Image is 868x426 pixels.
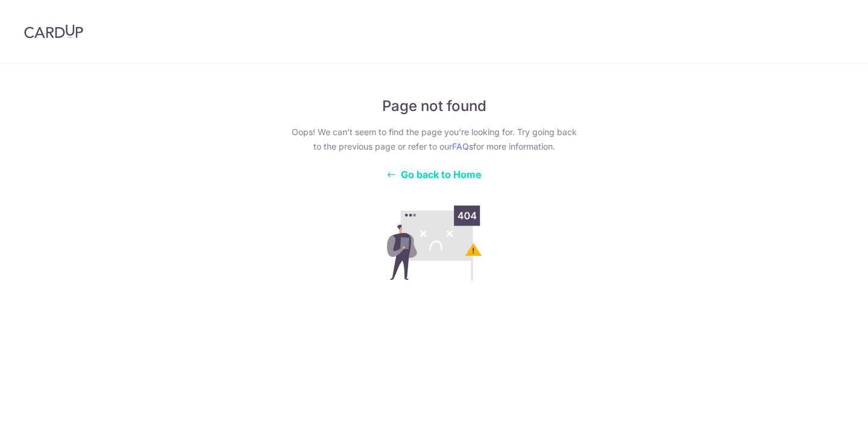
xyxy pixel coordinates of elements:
span: Go back to Home [401,168,482,180]
a: Go back to Home [386,168,482,180]
img: 404 [347,200,521,287]
a: FAQs [452,141,473,151]
p: Oops! We can’t seem to find the page you’re looking for. Try going back to the previous page or r... [287,125,581,154]
h5: Page not found [287,97,581,115]
img: CardUp [24,24,83,39]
